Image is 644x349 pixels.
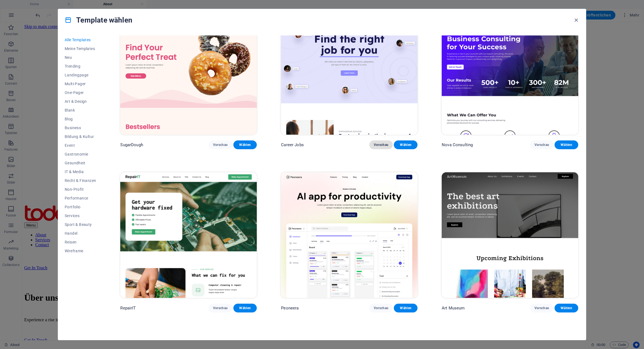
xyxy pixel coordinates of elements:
span: Vorschau [534,306,549,310]
span: Event [65,143,96,148]
span: Vorschau [213,306,228,310]
button: Handel [65,229,96,238]
button: One-Pager [65,88,96,97]
span: Sport & Beauty [65,222,96,227]
button: Bildung & Kultur [65,132,96,141]
button: Neu [65,53,96,62]
button: Performance [65,194,96,203]
span: Wählen [559,143,574,147]
span: Blog [65,117,96,121]
button: Vorschau [530,304,554,312]
span: Non-Profit [65,187,96,192]
button: Art & Design [65,97,96,106]
button: Vorschau [209,304,232,312]
button: Vorschau [369,304,393,312]
button: Vorschau [530,140,554,149]
img: RepairIT [120,172,257,298]
button: Vorschau [209,140,232,149]
img: Career Jobs [281,9,417,135]
button: Wählen [233,140,257,149]
button: Vorschau [369,140,393,149]
span: Wählen [398,306,413,310]
button: Alle Templates [65,35,96,44]
button: IT & Media [65,167,96,176]
button: Gastronomie [65,150,96,159]
p: Career Jobs [281,142,304,148]
button: Services [65,211,96,220]
button: Landingpage [65,71,96,79]
span: Art & Design [65,99,96,104]
span: Alle Templates [65,38,96,42]
a: Skip to main content [2,2,39,7]
button: Reisen [65,238,96,246]
span: Vorschau [213,143,228,147]
span: Gesundheit [65,161,96,165]
span: Meine Templates [65,46,96,51]
button: Sport & Beauty [65,220,96,229]
button: Meine Templates [65,44,96,53]
button: Recht & Finanzen [65,176,96,185]
h4: Template wählen [65,16,132,24]
span: Trending [65,64,96,68]
button: Wählen [394,140,417,149]
span: Reisen [65,240,96,244]
button: Gesundheit [65,159,96,167]
img: Nova Consulting [442,9,578,135]
span: Multi-Pager [65,82,96,86]
span: IT & Media [65,170,96,174]
span: Recht & Finanzen [65,178,96,183]
span: Vorschau [374,306,389,310]
button: Non-Profit [65,185,96,194]
button: Portfolio [65,203,96,211]
span: Wählen [559,306,574,310]
span: Wählen [238,306,253,310]
span: Portfolio [65,205,96,209]
span: Handel [65,231,96,236]
button: Wählen [555,304,578,312]
span: Landingpage [65,73,96,77]
button: Wählen [394,304,417,312]
button: Blog [65,115,96,123]
img: Peoneera [281,172,417,298]
button: Wählen [555,140,578,149]
button: Event [65,141,96,150]
button: Blank [65,106,96,115]
img: Art Museum [442,172,578,298]
p: Peoneera [281,305,299,311]
p: Art Museum [442,305,465,311]
span: Vorschau [534,143,549,147]
p: Nova Consulting [442,142,473,148]
span: Vorschau [374,143,389,147]
button: Business [65,123,96,132]
span: Services [65,214,96,218]
span: Wireframe [65,249,96,253]
span: Wählen [398,143,413,147]
img: SugarDough [120,9,257,135]
p: RepairIT [120,305,136,311]
button: Trending [65,62,96,71]
p: SugarDough [120,142,143,148]
span: Wählen [238,143,253,147]
span: Blank [65,108,96,112]
span: One-Pager [65,90,96,95]
span: Business [65,126,96,130]
span: Performance [65,196,96,200]
span: Bildung & Kultur [65,134,96,139]
button: Wählen [233,304,257,312]
span: Gastronomie [65,152,96,156]
button: Multi-Pager [65,79,96,88]
span: Neu [65,55,96,60]
button: Wireframe [65,246,96,255]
